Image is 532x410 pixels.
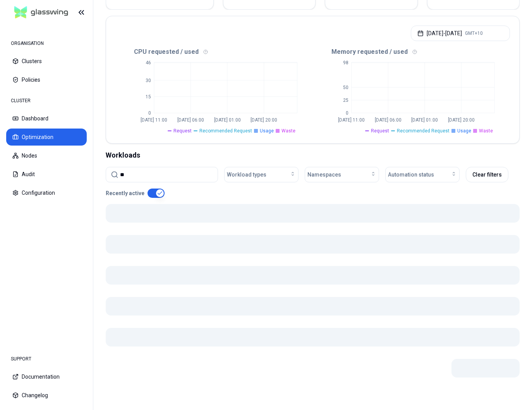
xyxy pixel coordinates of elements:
[6,110,87,127] button: Dashboard
[6,368,87,385] button: Documentation
[199,128,252,134] span: Recommended Request
[371,128,389,134] span: Request
[307,171,341,178] span: Namespaces
[214,117,241,123] tspan: [DATE] 01:00
[375,117,402,123] tspan: [DATE] 06:00
[146,60,151,65] tspan: 46
[457,128,471,134] span: Usage
[466,167,508,182] button: Clear filters
[411,117,438,123] tspan: [DATE] 01:00
[479,128,493,134] span: Waste
[345,110,348,116] tspan: 0
[11,3,71,22] img: GlassWing
[115,47,313,57] div: CPU requested / used
[6,387,87,404] button: Changelog
[6,53,87,70] button: Clusters
[6,71,87,88] button: Policies
[6,129,87,146] button: Optimization
[177,117,204,123] tspan: [DATE] 06:00
[343,60,348,65] tspan: 98
[397,128,450,134] span: Recommended Request
[6,351,87,367] div: SUPPORT
[388,171,434,178] span: Automation status
[343,98,348,103] tspan: 25
[6,184,87,201] button: Configuration
[465,30,483,36] span: GMT+10
[6,166,87,183] button: Audit
[343,85,348,90] tspan: 50
[146,94,151,99] tspan: 15
[281,128,295,134] span: Waste
[148,110,151,116] tspan: 0
[227,171,266,178] span: Workload types
[146,78,151,83] tspan: 30
[6,36,87,51] div: ORGANISATION
[141,117,167,123] tspan: [DATE] 11:00
[106,150,520,161] div: Workloads
[173,128,192,134] span: Request
[338,117,365,123] tspan: [DATE] 11:00
[224,167,299,182] button: Workload types
[251,117,277,123] tspan: [DATE] 20:00
[385,167,460,182] button: Automation status
[260,128,274,134] span: Usage
[6,147,87,164] button: Nodes
[106,189,144,197] p: Recently active
[6,93,87,108] div: CLUSTER
[448,117,475,123] tspan: [DATE] 20:00
[313,47,510,57] div: Memory requested / used
[305,167,379,182] button: Namespaces
[411,26,510,41] button: [DATE]-[DATE]GMT+10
